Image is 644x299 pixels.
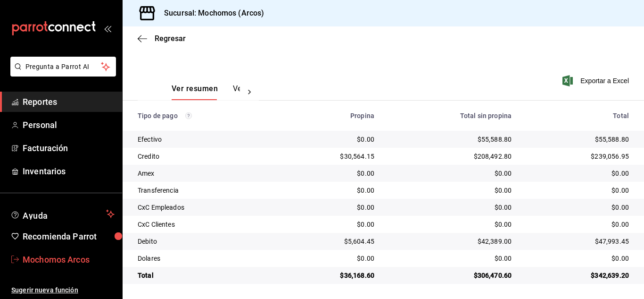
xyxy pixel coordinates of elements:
[389,220,512,229] div: $0.00
[527,237,629,246] div: $47,993.45
[138,254,273,263] div: Dolares
[288,254,374,263] div: $0.00
[23,119,115,131] span: Personal
[389,271,512,280] div: $306,470.60
[155,34,186,43] span: Regresar
[288,220,374,229] div: $0.00
[389,186,512,195] div: $0.00
[11,285,115,295] span: Sugerir nueva función
[7,68,116,78] a: Pregunta a Parrot AI
[288,152,374,161] div: $30,564.15
[138,237,273,246] div: Debito
[527,186,629,195] div: $0.00
[172,84,240,100] div: navigation tabs
[389,237,512,246] div: $42,389.00
[389,135,512,144] div: $55,588.80
[138,186,273,195] div: Transferencia
[138,220,273,229] div: CxC Clientes
[288,112,374,120] div: Propina
[23,208,102,220] span: Ayuda
[288,135,374,144] div: $0.00
[138,271,273,280] div: Total
[527,112,629,120] div: Total
[288,169,374,178] div: $0.00
[138,169,273,178] div: Amex
[288,237,374,246] div: $5,604.45
[389,203,512,212] div: $0.00
[25,62,101,72] span: Pregunta a Parrot AI
[527,220,629,229] div: $0.00
[527,152,629,161] div: $239,056.95
[10,57,116,77] button: Pregunta a Parrot AI
[172,84,218,100] button: Ver resumen
[185,112,192,119] svg: Los pagos realizados con Pay y otras terminales son montos brutos.
[389,169,512,178] div: $0.00
[527,135,629,144] div: $55,588.80
[157,8,264,19] h3: Sucursal: Mochomos (Arcos)
[138,34,186,43] button: Regresar
[527,271,629,280] div: $342,639.20
[138,112,273,120] div: Tipo de pago
[527,203,629,212] div: $0.00
[23,95,115,108] span: Reportes
[527,169,629,178] div: $0.00
[138,203,273,212] div: CxC Empleados
[104,25,111,32] button: open_drawer_menu
[389,152,512,161] div: $208,492.80
[389,254,512,263] div: $0.00
[138,135,273,144] div: Efectivo
[288,186,374,195] div: $0.00
[23,165,115,178] span: Inventarios
[564,75,629,86] button: Exportar a Excel
[527,254,629,263] div: $0.00
[138,152,273,161] div: Credito
[23,230,115,243] span: Recomienda Parrot
[23,142,115,154] span: Facturación
[389,112,512,120] div: Total sin propina
[288,203,374,212] div: $0.00
[288,271,374,280] div: $36,168.60
[233,84,268,100] button: Ver pagos
[23,253,115,266] span: Mochomos Arcos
